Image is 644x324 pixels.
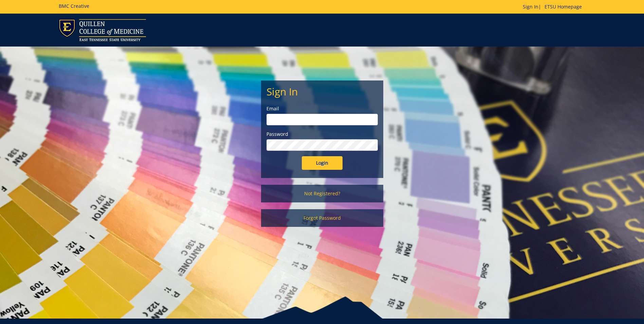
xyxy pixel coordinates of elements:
[302,156,343,170] input: Login
[523,3,585,10] p: |
[261,209,383,227] a: Forgot Password
[266,86,378,97] h2: Sign In
[59,19,146,41] img: ETSU logo
[266,131,378,138] label: Password
[266,105,378,112] label: Email
[523,3,538,10] a: Sign In
[59,3,89,8] h5: BMC Creative
[541,3,585,10] a: ETSU Homepage
[261,185,383,202] a: Not Registered?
